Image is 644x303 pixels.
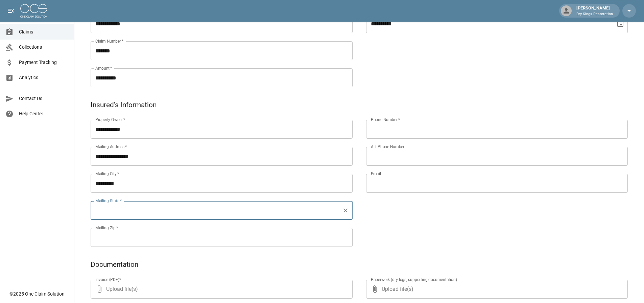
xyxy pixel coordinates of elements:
label: Paperwork (dry logs, supporting documentation) [371,277,457,282]
span: Help Center [19,110,69,117]
label: Amount [95,65,112,71]
label: Invoice (PDF)* [95,277,121,282]
span: Upload file(s) [382,280,610,299]
label: Mailing Zip [95,225,118,231]
button: open drawer [4,4,18,18]
label: Mailing City [95,171,119,177]
span: Collections [19,44,69,51]
span: Upload file(s) [106,280,334,299]
label: Property Owner [95,117,125,122]
span: Contact Us [19,95,69,102]
button: Clear [341,206,350,215]
div: © 2025 One Claim Solution [9,290,65,297]
span: Claims [19,28,69,36]
p: Dry Kings Restoration [576,11,613,17]
label: Email [371,171,381,177]
span: Analytics [19,74,69,81]
label: Phone Number [371,117,400,122]
label: Alt. Phone Number [371,144,404,149]
label: Mailing State [95,198,122,204]
label: Mailing Address [95,144,127,149]
label: Claim Number [95,38,123,44]
div: [PERSON_NAME] [574,5,616,17]
img: ocs-logo-white-transparent.png [20,4,47,18]
span: Payment Tracking [19,59,69,66]
button: Choose date, selected date is Aug 2, 2025 [614,17,627,30]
